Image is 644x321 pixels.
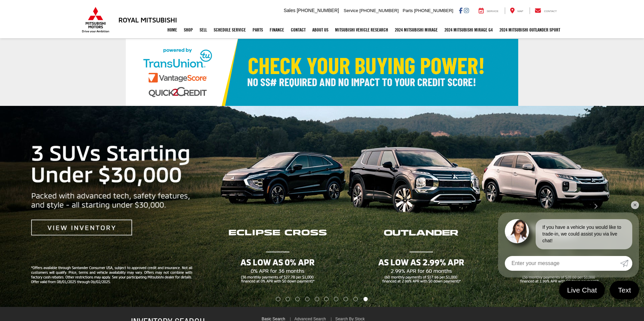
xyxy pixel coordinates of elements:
a: Submit [620,256,632,271]
a: 2024 Mitsubishi Outlander SPORT [496,21,563,38]
a: Mitsubishi Vehicle Research [332,21,391,38]
span: Parts [402,8,413,13]
a: Text [610,281,639,299]
li: Go to slide number 3. [295,297,300,301]
li: Go to slide number 10. [364,297,368,301]
a: 2024 Mitsubishi Mirage G4 [441,21,496,38]
span: Live Chat [564,285,600,295]
a: Finance [266,21,287,38]
a: About Us [309,21,332,38]
a: Facebook: Click to visit our Facebook page [459,8,463,13]
button: Click to view next picture. [547,119,644,294]
a: Map [505,7,528,14]
input: Enter your message [505,256,620,271]
a: Schedule Service: Opens in a new tab [210,21,249,38]
span: Contact [544,10,557,13]
a: Service [474,7,503,14]
a: Home [164,21,180,38]
li: Go to slide number 9. [354,297,358,301]
li: Go to slide number 8. [344,297,348,301]
li: Go to slide number 6. [324,297,329,301]
a: Instagram: Click to visit our Instagram page [464,8,469,13]
a: 2024 Mitsubishi Mirage [391,21,441,38]
img: Mitsubishi [80,7,111,33]
li: Go to slide number 7. [334,297,338,301]
span: [PHONE_NUMBER] [360,8,399,13]
li: Go to slide number 5. [315,297,319,301]
span: Service [344,8,358,13]
img: Check Your Buying Power [126,39,518,106]
a: Sell [196,21,210,38]
a: Live Chat [559,281,605,299]
li: Go to slide number 1. [276,297,280,301]
span: Service [487,10,498,13]
a: Contact [287,21,309,38]
span: Map [518,10,523,13]
span: [PHONE_NUMBER] [414,8,453,13]
span: Sales [284,8,296,13]
a: Contact [530,7,562,14]
li: Go to slide number 2. [285,297,290,301]
span: [PHONE_NUMBER] [297,8,339,13]
img: Agent profile photo [505,219,529,243]
a: Shop [180,21,196,38]
li: Go to slide number 4. [305,297,309,301]
h3: Royal Mitsubishi [118,16,177,23]
span: Text [614,285,634,295]
div: If you have a vehicle you would like to trade-in, we could assist you via live chat! [536,219,632,249]
a: Parts: Opens in a new tab [249,21,266,38]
